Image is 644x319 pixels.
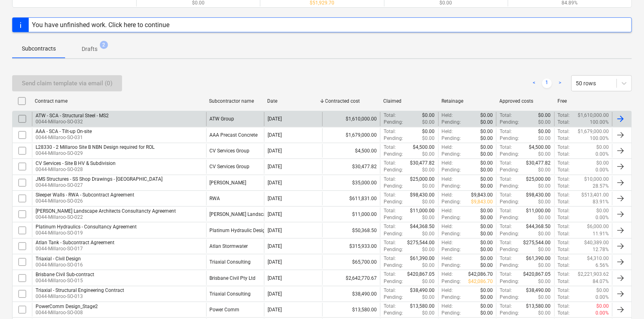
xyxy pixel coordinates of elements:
p: Total : [384,255,396,262]
p: $0.00 [480,135,493,142]
div: Triaxial - Structural Engineering Contract [36,287,124,293]
p: $0.00 [480,167,493,173]
p: $44,368.50 [410,223,435,230]
p: $0.00 [538,151,551,158]
p: Pending : [384,262,403,269]
div: L28330 - 2 Millaroo Site B NBN Design required for ROL [36,144,154,150]
div: AAA Precast Concrete [210,132,258,138]
div: Brisbane Civil Pty Ltd [210,275,256,281]
div: $50,368.50 [322,223,380,237]
p: $420,867.05 [524,271,551,278]
p: $0.00 [422,294,435,301]
p: Pending : [442,278,461,285]
div: $4,500.00 [322,144,380,158]
div: RWA [210,196,220,201]
p: 84.07% [593,278,609,285]
div: CV Services Group [210,148,250,154]
p: Total : [384,144,396,151]
p: 12.78% [593,246,609,253]
p: $0.00 [538,262,551,269]
p: $0.00 [422,262,435,269]
div: JMS Structures - SS Shop Drawings - [GEOGRAPHIC_DATA] [36,176,163,182]
div: ATW - SCA - Structural Steel - MS2 [36,113,109,118]
p: $11,000.00 [410,207,435,214]
p: Held : [442,223,453,230]
p: Total : [558,160,570,167]
p: 0044-Millaroo-SO-013 [36,293,124,300]
p: $0.00 [480,262,493,269]
div: [DATE] [268,228,282,233]
div: Contract name [35,98,203,104]
div: Triaxial Consulting [210,259,251,265]
div: Brisbane Civil Sub-contract [36,272,94,277]
p: $1,610,000.00 [578,112,609,119]
p: $30,477.82 [526,160,551,167]
div: $35,000.00 [322,176,380,190]
div: [DATE] [268,148,282,154]
div: ATW Group [210,116,234,122]
p: 0044-Millaroo-SO-027 [36,182,163,189]
p: Total : [384,239,396,246]
div: $30,477.82 [322,160,380,173]
p: $0.00 [422,230,435,237]
p: $0.00 [480,119,493,126]
p: Total : [384,176,396,183]
p: $0.00 [480,151,493,158]
p: $0.00 [422,119,435,126]
p: Held : [442,255,453,262]
p: 0044-Millaroo-SO-031 [36,134,92,141]
p: Pending : [384,310,403,317]
div: [DATE] [268,116,282,122]
p: Total : [500,112,512,119]
p: Total : [500,160,512,167]
p: $11,000.00 [526,207,551,214]
p: $0.00 [480,303,493,310]
p: $0.00 [480,239,493,246]
p: Pending : [500,167,519,173]
p: $0.00 [480,176,493,183]
p: $0.00 [480,223,493,230]
p: Total : [384,271,396,278]
p: Total : [558,183,570,190]
p: Pending : [384,199,403,205]
p: $2,221,903.62 [578,271,609,278]
div: $38,490.00 [322,287,380,301]
p: Total : [384,287,396,294]
p: Total : [558,310,570,317]
p: Held : [442,192,453,199]
p: $0.00 [422,128,435,135]
p: Pending : [384,278,403,285]
p: Pending : [384,135,403,142]
p: 100.00% [590,135,609,142]
span: 2 [100,41,108,49]
p: $10,000.00 [584,176,609,183]
p: Held : [442,176,453,183]
p: $0.00 [480,214,493,221]
p: $42,086.70 [468,278,493,285]
p: $9,843.00 [471,192,493,199]
p: $0.00 [538,199,551,205]
div: CV Services - Site B HV & Subdivision [36,161,116,166]
p: Total : [558,192,570,199]
p: Held : [442,303,453,310]
p: Total : [500,239,512,246]
p: Total : [558,151,570,158]
p: Pending : [500,151,519,158]
p: Pending : [442,294,461,301]
p: $0.00 [538,214,551,221]
p: 0.00% [595,294,609,301]
p: Pending : [442,119,461,126]
p: $0.00 [596,207,609,214]
div: Triaxial - Civil Design [36,256,83,262]
div: $2,642,770.67 [322,271,380,285]
p: $0.00 [422,278,435,285]
p: $0.00 [538,112,551,119]
div: CV Services Group [210,164,250,169]
p: $0.00 [538,246,551,253]
p: Held : [442,287,453,294]
p: Pending : [500,214,519,221]
p: 0.00% [595,214,609,221]
div: Subcontractor name [209,98,261,104]
p: Total : [384,303,396,310]
p: $0.00 [422,151,435,158]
